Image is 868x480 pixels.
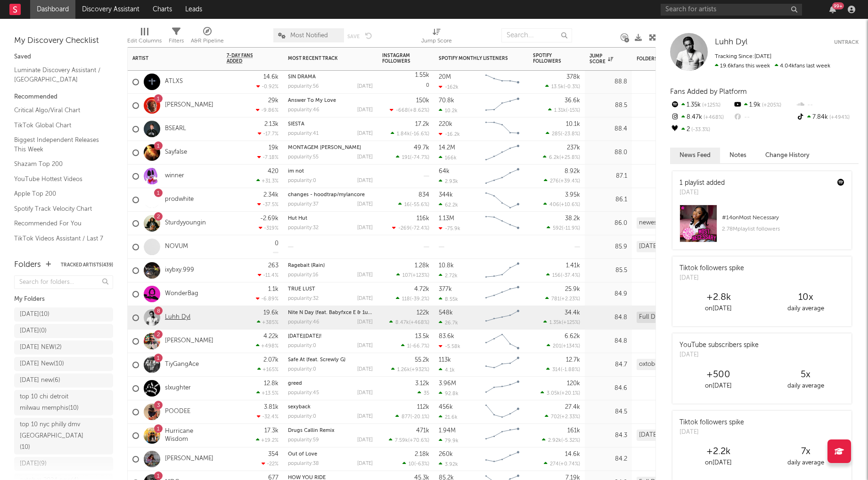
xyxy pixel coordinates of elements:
[637,312,698,323] div: Full Database (7167)
[165,361,199,369] a: TiyGangAce
[565,192,580,198] div: 3.95k
[439,56,509,61] div: Spotify Monthly Listeners
[543,319,580,325] div: ( )
[590,76,627,88] div: 88.8
[268,168,278,174] div: 420
[20,325,47,337] div: [DATE] ( 0 )
[288,225,319,231] div: popularity: 32
[546,131,580,137] div: ( )
[165,408,190,416] a: POODEE
[402,297,410,302] span: 118
[828,115,850,120] span: +494 %
[20,375,60,386] div: [DATE] new ( 6 )
[165,314,190,322] a: Luhh Dyl
[544,178,580,184] div: ( )
[565,168,580,174] div: 8.92k
[392,225,429,231] div: ( )
[288,334,322,339] a: [DATE][DATE]!
[670,124,733,136] div: 2
[288,428,335,433] a: Drugs Callin Remix
[357,155,373,160] div: [DATE]
[288,202,319,207] div: popularity: 37
[670,111,733,124] div: 8.47k
[165,172,184,180] a: winner
[288,381,302,386] a: greed
[545,83,580,90] div: ( )
[14,120,104,131] a: TikTok Global Chart
[550,179,559,184] span: 276
[417,310,429,316] div: 122k
[690,127,710,132] span: -33.3 %
[590,147,627,158] div: 88.0
[567,145,580,151] div: 237k
[829,6,836,13] button: 99+
[288,178,316,183] div: popularity: 0
[396,272,429,278] div: ( )
[590,218,627,229] div: 86.0
[169,35,184,47] div: Filters
[590,312,627,323] div: 84.8
[256,343,278,349] div: +498 %
[590,100,627,111] div: 88.5
[565,333,580,339] div: 6.62k
[562,132,579,137] span: -23.8 %
[411,155,428,160] span: -74.7 %
[165,337,213,345] a: [PERSON_NAME]
[410,320,428,325] span: +468 %
[165,196,194,204] a: prodwhite
[288,98,336,103] a: Answer To My Love
[552,132,561,137] span: 285
[439,155,457,161] div: 166k
[20,309,49,320] div: [DATE] ( 10 )
[411,226,428,231] span: -72.4 %
[552,273,561,278] span: 156
[411,132,428,137] span: -16.6 %
[567,108,579,113] span: -15 %
[14,373,113,388] a: [DATE] new(6)
[357,108,373,113] div: [DATE]
[14,418,113,455] a: top 10 nyc philly dmv [GEOGRAPHIC_DATA](10)
[680,264,744,273] div: Tiktok followers spike
[553,226,562,231] span: 592
[14,390,113,415] a: top 10 chi detroit milwau memphis(10)
[389,319,429,325] div: ( )
[566,74,580,80] div: 378k
[14,135,104,154] a: Biggest Independent Releases This Week
[439,263,454,269] div: 10.8k
[439,310,453,316] div: 548k
[412,273,428,278] span: +123 %
[439,202,458,208] div: 62.2k
[563,320,579,325] span: +125 %
[756,148,819,163] button: Change History
[421,24,452,51] div: Jump Score
[288,122,373,127] div: SIESTA
[761,103,781,108] span: +205 %
[191,24,224,51] div: A&R Pipeline
[288,263,325,268] a: Ragebait (Rain)
[661,4,802,16] input: Search for artists
[680,178,727,188] div: 1 playlist added
[165,266,194,274] a: ixybxy.999
[382,70,429,93] div: 0
[14,294,113,305] div: My Folders
[14,35,113,47] div: My Discovery Checklist
[590,241,627,253] div: 85.9
[14,65,104,84] a: Luminate Discovery Assistant / [GEOGRAPHIC_DATA]
[268,286,278,292] div: 1.1k
[288,192,373,198] div: changes - hoodtrap/mylancore
[14,307,113,322] a: [DATE](10)
[565,215,580,222] div: 38.2k
[263,192,278,198] div: 2.34k
[637,56,707,62] div: Folders
[288,296,319,301] div: popularity: 32
[415,121,429,127] div: 17.2k
[415,72,429,78] div: 1.55k
[127,35,162,47] div: Edit Columns
[439,296,458,302] div: 8.55k
[396,108,408,113] span: -668
[715,63,830,69] span: 4.04k fans last week
[415,333,429,339] div: 13.5k
[263,310,278,316] div: 19.6k
[481,141,524,165] svg: Chart title
[347,34,360,39] button: Save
